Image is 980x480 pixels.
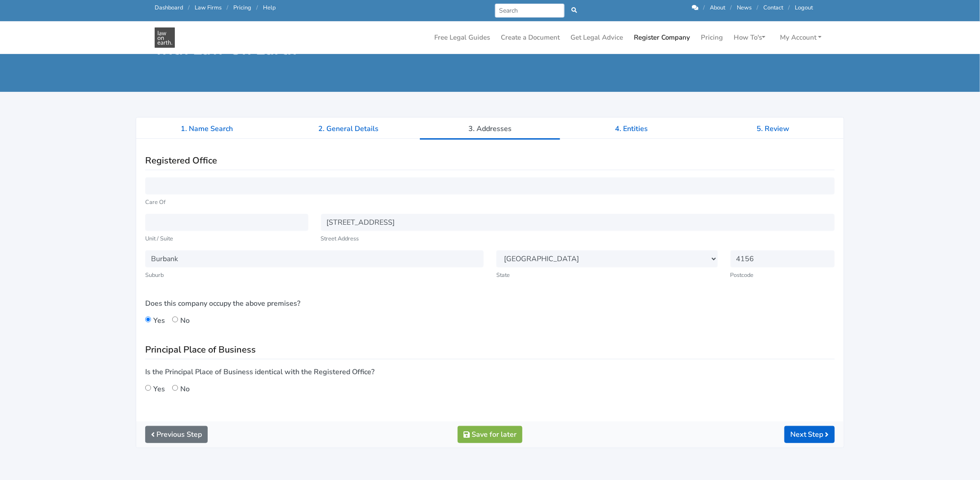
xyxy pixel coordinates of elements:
[145,155,835,166] h3: Registered Office
[278,118,419,140] a: 2. General Details
[458,426,522,443] a: Save for later
[145,367,835,377] label: Is the Principal Place of Business identical with the Registered Office?
[710,4,725,12] a: About
[763,4,783,12] a: Contact
[497,29,563,46] a: Create a Document
[795,4,813,12] a: Logout
[561,118,702,140] a: 4. Entities
[702,118,844,140] a: 5. Review
[188,4,190,12] span: /
[180,382,190,394] label: No
[730,29,769,46] a: How To's
[145,271,484,280] small: Suburb
[155,19,484,59] h1: Company Registration
[180,313,190,326] label: No
[784,426,835,443] button: Next Step
[145,344,835,355] h3: Principal Place of Business
[153,313,165,326] label: Yes
[155,4,183,12] a: Dashboard
[737,4,752,12] a: News
[263,4,276,12] a: Help
[776,29,825,46] a: My Account
[496,271,718,280] small: State
[145,198,835,207] small: Care Of
[788,4,790,12] span: /
[145,235,308,243] small: Unit / Suite
[321,214,835,231] input: Enter a location
[227,4,228,12] span: /
[145,426,208,443] a: Previous Step
[703,4,705,12] span: /
[567,29,627,46] a: Get Legal Advice
[419,118,561,140] a: 3. Addresses
[630,29,694,46] a: Register Company
[431,29,494,46] a: Free Legal Guides
[155,27,175,48] img: Company Registration - Name search
[256,4,258,12] span: /
[757,4,758,12] span: /
[730,4,732,12] span: /
[153,382,165,394] label: Yes
[697,29,726,46] a: Pricing
[136,118,278,140] a: 1. Name Search
[145,298,484,309] label: Does this company occupy the above premises?
[731,271,835,280] small: Postcode
[495,4,565,18] input: Search
[195,4,222,12] a: Law Firms
[321,235,835,243] small: Street Address
[233,4,251,12] a: Pricing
